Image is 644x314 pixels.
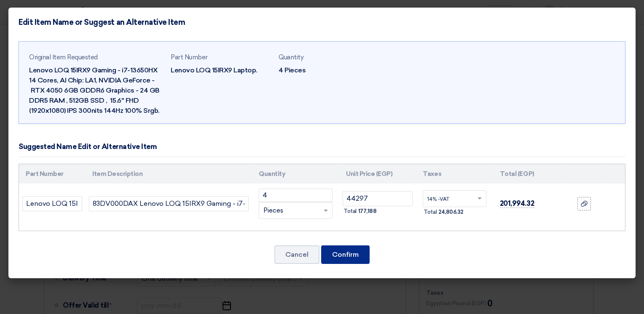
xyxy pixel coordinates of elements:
[493,164,563,184] th: Total (EGP)
[259,189,333,202] input: RFQ_STEP1.ITEMS.2.AMOUNT_TITLE
[22,196,82,211] input: Part Number
[424,208,437,216] span: Total
[438,208,463,216] span: 24,806.32
[29,53,164,62] div: Original Item Requested
[416,164,493,184] th: Taxes
[171,65,272,75] div: Lenovo LOQ 15IRX9 Laptop.
[343,207,357,216] span: Total
[19,164,86,184] th: Part Number
[343,191,413,206] input: Unit Price
[279,65,380,75] div: 4 Pieces
[339,164,416,184] th: Unit Price (EGP)
[500,199,534,208] span: 201,994.32
[19,141,157,152] div: Suggested Name Edit or Alternative Item
[252,164,339,184] th: Quantity
[274,245,319,264] button: Cancel
[321,245,370,264] button: Confirm
[171,53,272,62] div: Part Number
[29,65,164,116] div: Lenovo LOQ 15IRX9 Gaming - i7-13650HX 14 Cores, AI Chip: LA1, NVIDIA GeForce - RTX 4050 6GB GDDR6...
[19,18,185,27] h4: Edit Item Name or Suggest an Alternative Item
[86,164,252,184] th: Item Description
[279,53,380,62] div: Quantity
[263,206,283,216] span: Pieces
[89,196,249,211] input: Add Item Description
[358,207,377,216] span: 177,188
[423,190,486,207] ng-select: VAT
